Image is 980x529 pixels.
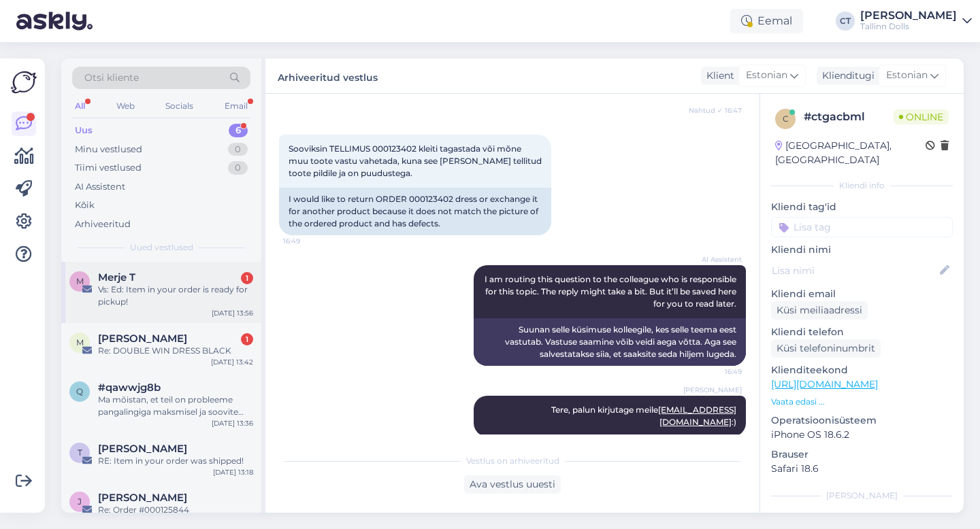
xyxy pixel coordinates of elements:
div: Küsi telefoninumbrit [771,339,881,358]
label: Arhiveeritud vestlus [278,67,378,85]
p: Kliendi telefon [771,325,953,339]
div: Suunan selle küsimuse kolleegile, kes selle teema eest vastutab. Vastuse saamine võib veidi aega ... [474,318,746,366]
div: 1 [241,272,253,284]
div: Ma mõistan, et teil on probleeme pangalingiga maksmisel ja soovite teada, kas arve alusel on võim... [98,394,253,418]
span: I am routing this question to the colleague who is responsible for this topic. The reply might ta... [485,274,738,309]
input: Lisa tag [771,217,953,237]
div: Klienditugi [817,69,875,83]
div: Email [222,97,250,115]
span: Tiina Heil [98,443,187,455]
div: CT [836,12,855,31]
span: Janne Kirmet [98,492,187,504]
div: Tiimi vestlused [75,161,142,175]
div: # ctgacbml [804,109,894,125]
div: [DATE] 13:56 [212,308,253,318]
span: Sooviksin TELLIMUS 000123402 kleiti tagastada või mõne muu toote vastu vahetada, kuna see [PERSON... [289,143,544,178]
span: M [76,337,84,347]
div: Minu vestlused [75,143,142,156]
div: Küsi meiliaadressi [771,301,868,320]
div: 0 [228,143,248,156]
p: Brauser [771,447,953,462]
span: 16:49 [691,366,742,377]
div: RE: Item in your order was shipped! [98,455,253,467]
p: iPhone OS 18.6.2 [771,428,953,442]
span: Nähtud ✓ 16:47 [689,105,742,116]
div: [PERSON_NAME] [771,490,953,502]
span: Estonian [886,68,928,83]
div: [DATE] 13:42 [211,357,253,367]
div: Klient [701,69,734,83]
div: Eemal [730,9,803,33]
p: Safari 18.6 [771,462,953,476]
input: Lisa nimi [772,263,937,278]
div: Ava vestlus uuesti [464,475,561,494]
div: 1 [241,333,253,345]
p: Klienditeekond [771,363,953,377]
div: All [72,97,88,115]
span: q [76,386,83,396]
span: Online [894,109,949,124]
div: Tallinn Dolls [860,21,957,32]
div: Re: Order #000125844 [98,504,253,516]
p: Kliendi email [771,287,953,301]
span: Tere, palun kirjutage meile :) [551,405,736,427]
div: Arhiveeritud [75,218,131,231]
div: [DATE] 13:18 [213,467,253,477]
span: M [76,276,84,286]
span: AI Assistent [691,254,742,264]
span: J [78,496,82,507]
div: Socials [163,97,196,115]
span: Otsi kliente [84,71,139,85]
span: 16:49 [283,236,334,246]
span: Merje T [98,271,135,284]
img: Askly Logo [11,69,37,95]
span: Estonian [746,68,787,83]
div: Uus [75,124,93,137]
a: [URL][DOMAIN_NAME] [771,378,878,390]
span: Vestlus on arhiveeritud [466,455,559,467]
span: Margery Kihho [98,332,187,345]
p: Kliendi nimi [771,243,953,257]
div: [DATE] 13:36 [212,418,253,428]
a: [PERSON_NAME]Tallinn Dolls [860,10,972,32]
div: 6 [229,124,248,137]
a: [EMAIL_ADDRESS][DOMAIN_NAME] [658,405,736,427]
div: [PERSON_NAME] [860,10,957,21]
div: Web [114,97,137,115]
span: [PERSON_NAME] [683,385,742,395]
p: Vaata edasi ... [771,396,953,408]
div: Re: DOUBLE WIN DRESS BLACK [98,345,253,357]
div: [GEOGRAPHIC_DATA], [GEOGRAPHIC_DATA] [775,139,926,167]
div: I would like to return ORDER 000123402 dress or exchange it for another product because it does n... [279,188,551,235]
div: Kõik [75,199,95,212]
span: Uued vestlused [130,241,193,254]
div: Kliendi info [771,180,953,192]
div: Vs: Ed: Item in your order is ready for pickup! [98,284,253,308]
div: 0 [228,161,248,175]
span: #qawwjg8b [98,381,161,394]
p: Märkmed [771,510,953,524]
span: T [78,447,82,458]
p: Operatsioonisüsteem [771,413,953,428]
p: Kliendi tag'id [771,200,953,214]
span: c [783,114,789,124]
div: AI Assistent [75,180,125,194]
